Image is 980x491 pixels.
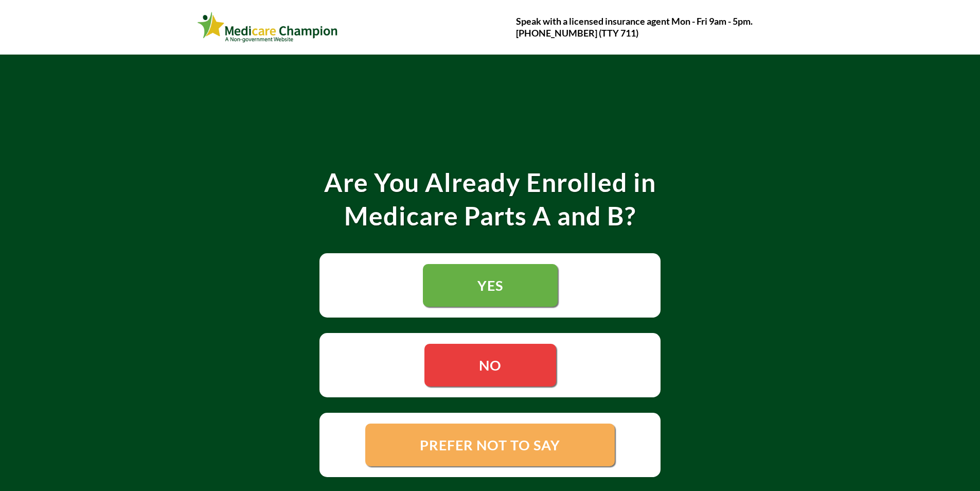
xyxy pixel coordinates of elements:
[324,167,656,198] strong: Are You Already Enrolled in
[197,10,338,45] img: Webinar
[477,277,503,294] span: YES
[516,27,638,39] strong: [PHONE_NUMBER] (TTY 711)
[344,200,636,231] strong: Medicare Parts A and B?
[420,436,560,453] span: PREFER NOT TO SAY
[479,357,502,374] span: NO
[424,344,556,387] a: NO
[423,264,558,307] a: YES
[516,15,753,27] strong: Speak with a licensed insurance agent Mon - Fri 9am - 5pm.
[365,424,615,466] a: PREFER NOT TO SAY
